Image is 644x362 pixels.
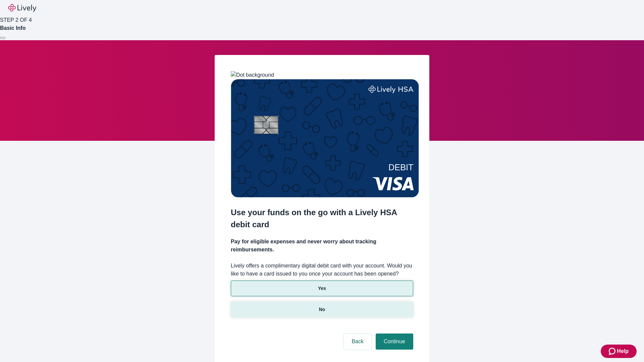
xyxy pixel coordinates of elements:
[231,206,413,231] h2: Use your funds on the go with a Lively HSA debit card
[376,334,413,350] button: Continue
[318,285,326,292] p: Yes
[231,302,413,317] button: No
[231,238,413,254] h4: Pay for eligible expenses and never worry about tracking reimbursements.
[231,71,274,79] img: Dot background
[231,281,413,296] button: Yes
[231,79,419,197] img: Debit card
[231,262,413,278] label: Lively offers a complimentary digital debit card with your account. Would you like to have a card...
[609,347,617,355] svg: Zendesk support icon
[343,334,372,350] button: Back
[601,345,637,358] button: Zendesk support iconHelp
[617,347,629,355] span: Help
[319,306,325,313] p: No
[8,4,36,12] img: Lively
